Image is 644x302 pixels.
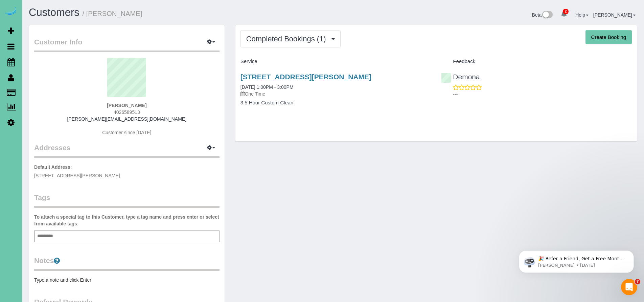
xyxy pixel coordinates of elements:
a: Beta [532,12,553,18]
a: [DATE] 1:00PM - 3:00PM [240,84,294,90]
pre: Type a note and click Enter [34,277,220,283]
p: --- [453,91,632,98]
a: Customers [29,6,79,18]
strong: [PERSON_NAME] [107,103,146,108]
legend: Tags [34,193,220,208]
img: New interface [542,11,553,20]
p: One Time [240,90,431,97]
legend: Customer Info [34,37,220,52]
h4: 3.5 Hour Custom Clean [240,100,431,106]
a: [PERSON_NAME] [593,12,636,18]
a: [PERSON_NAME][EMAIL_ADDRESS][DOMAIN_NAME] [67,116,186,122]
span: Completed Bookings (1) [246,35,329,43]
label: Default Address: [34,164,72,170]
iframe: Intercom live chat [621,279,637,295]
legend: Notes [34,256,220,271]
small: / [PERSON_NAME] [83,10,142,17]
a: 2 [557,7,571,22]
button: Completed Bookings (1) [240,30,341,47]
span: 4026589513 [114,109,140,115]
h4: Feedback [441,59,632,64]
span: 7 [635,279,640,284]
img: Automaid Logo [4,7,18,16]
span: 2 [563,9,569,14]
span: [STREET_ADDRESS][PERSON_NAME] [34,173,120,178]
a: Demona [441,73,480,81]
button: Create Booking [585,30,632,44]
h4: Service [240,59,431,64]
label: To attach a special tag to this Customer, type a tag name and press enter or select from availabl... [34,214,220,227]
a: [STREET_ADDRESS][PERSON_NAME] [240,73,371,81]
span: Customer since [DATE] [102,130,151,135]
a: Help [575,12,589,18]
iframe: Intercom notifications message [509,236,644,284]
